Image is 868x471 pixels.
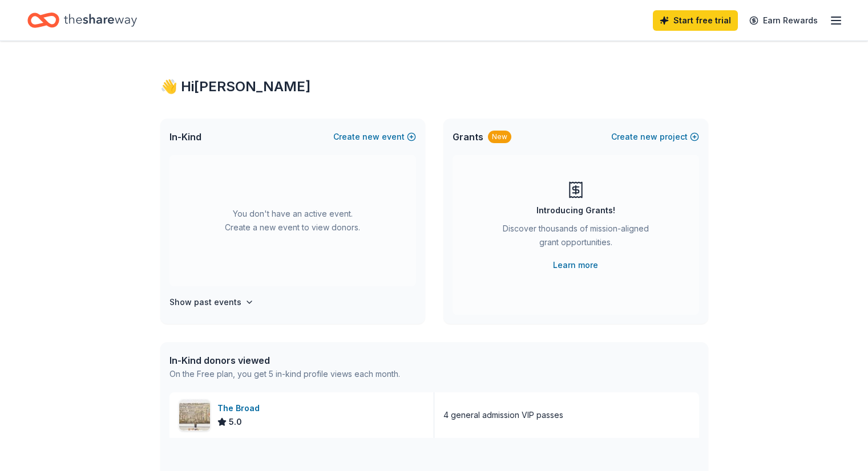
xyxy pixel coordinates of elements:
[169,354,400,367] div: In-Kind donors viewed
[169,295,241,309] h4: Show past events
[217,401,264,415] div: The Broad
[443,408,563,422] div: 4 general admission VIP passes
[553,258,598,272] a: Learn more
[169,130,201,144] span: In-Kind
[653,10,738,31] a: Start free trial
[453,130,483,144] span: Grants
[488,131,511,143] div: New
[362,130,380,144] span: new
[742,10,825,31] a: Earn Rewards
[536,204,615,217] div: Introducing Grants!
[498,222,653,254] div: Discover thousands of mission-aligned grant opportunities.
[179,400,210,431] img: Image for The Broad
[169,155,416,286] div: You don't have an active event. Create a new event to view donors.
[611,130,699,144] button: Createnewproject
[169,295,254,309] button: Show past events
[169,367,400,381] div: On the Free plan, you get 5 in-kind profile views each month.
[160,78,708,96] div: 👋 Hi [PERSON_NAME]
[640,130,657,144] span: new
[229,415,242,429] span: 5.0
[333,130,416,144] button: Createnewevent
[27,7,137,34] a: Home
